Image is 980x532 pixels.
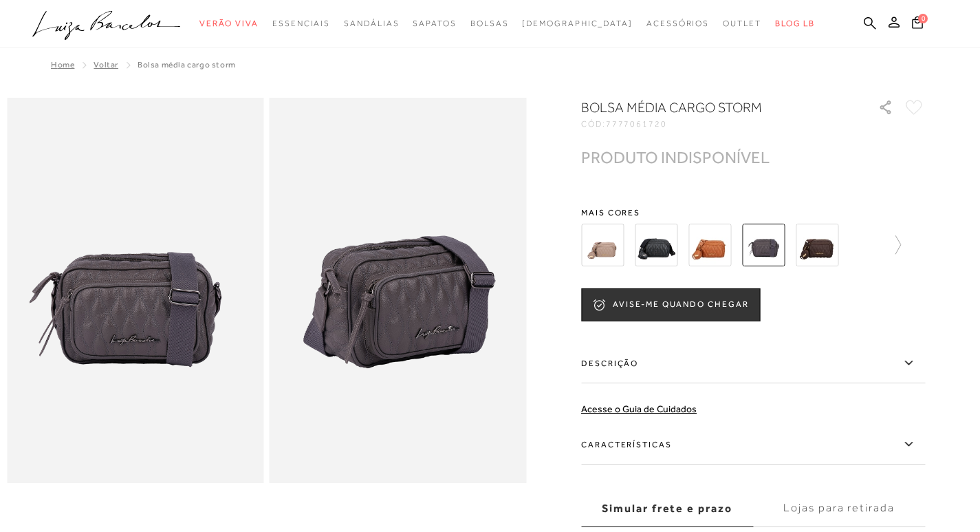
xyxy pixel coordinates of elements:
span: [DEMOGRAPHIC_DATA] [522,19,633,28]
span: 0 [918,14,928,23]
span: Acessórios [646,19,709,28]
img: BOLSA CARGO EM COURO CINZA DUMBO MÉDIA [581,224,624,266]
h1: BOLSA MÉDIA CARGO STORM [581,98,839,117]
a: Voltar [94,60,118,70]
a: categoryNavScreenReaderText [344,11,399,36]
span: Sapatos [413,19,456,28]
span: Verão Viva [199,19,259,28]
a: BLOG LB [775,11,815,36]
a: categoryNavScreenReaderText [470,11,509,36]
label: Descrição [581,343,925,383]
button: AVISE-ME QUANDO CHEGAR [581,288,760,321]
label: Características [581,425,925,465]
div: PRODUTO INDISPONÍVEL [581,150,770,164]
span: Sandálias [344,19,399,28]
span: Bolsas [470,19,509,28]
span: BLOG LB [775,19,815,28]
a: noSubCategoriesText [522,11,633,36]
img: image [7,98,264,483]
span: Mais cores [581,209,925,217]
label: Simular frete e prazo [581,490,753,527]
a: Acesse o Guia de Cuidados [581,403,697,414]
a: categoryNavScreenReaderText [199,11,259,36]
a: categoryNavScreenReaderText [646,11,709,36]
span: BOLSA MÉDIA CARGO STORM [138,60,236,70]
span: Essenciais [272,19,330,28]
div: CÓD: [581,120,856,128]
label: Lojas para retirada [753,490,925,527]
img: BOLSA MÉDIA EM COURO COM MATELASSÊ CAFÉ [796,224,838,266]
button: 0 [908,15,927,34]
a: categoryNavScreenReaderText [723,11,761,36]
img: BOLSA MÉDIA CARGO CARAMELO [688,224,731,266]
span: 7777061720 [606,119,667,129]
a: Home [51,60,74,70]
a: categoryNavScreenReaderText [413,11,456,36]
span: Outlet [723,19,761,28]
img: BOLSA MÉDIA CARGO STORM [742,224,785,266]
a: categoryNavScreenReaderText [272,11,330,36]
img: BOLSA CARGO EM COURO PRETO MÉDIA [635,224,677,266]
img: image [270,98,527,483]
